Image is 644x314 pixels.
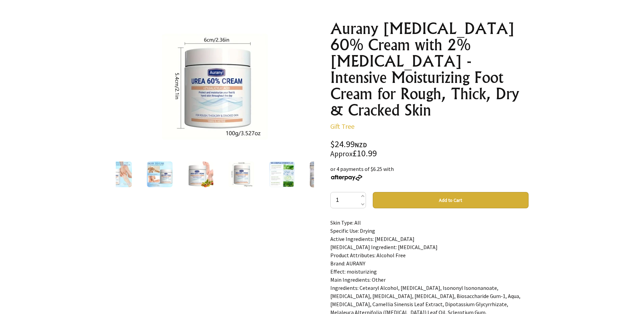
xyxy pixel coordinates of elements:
small: Approx [330,149,353,158]
img: Afterpay [330,175,363,181]
h1: Aurany [MEDICAL_DATA] 60% Cream with 2% [MEDICAL_DATA] - Intensive Moisturizing Foot Cream for Ro... [330,20,529,118]
img: Aurany Urea 60% Cream with 2% Salicylic Acid - Intensive Moisturizing Foot Cream for Rough, Thick... [147,161,172,187]
img: Aurany Urea 60% Cream with 2% Salicylic Acid - Intensive Moisturizing Foot Cream for Rough, Thick... [106,161,132,187]
img: Aurany Urea 60% Cream with 2% Salicylic Acid - Intensive Moisturizing Foot Cream for Rough, Thick... [269,161,295,187]
img: Aurany Urea 60% Cream with 2% Salicylic Acid - Intensive Moisturizing Foot Cream for Rough, Thick... [162,34,268,140]
div: or 4 payments of $6.25 with [330,165,529,181]
span: NZD [355,141,367,149]
a: Gift Tree [330,122,354,130]
div: $24.99 £10.99 [330,140,529,158]
button: Add to Cart [373,192,529,208]
img: Aurany Urea 60% Cream with 2% Salicylic Acid - Intensive Moisturizing Foot Cream for Rough, Thick... [228,161,254,187]
img: Aurany Urea 60% Cream with 2% Salicylic Acid - Intensive Moisturizing Foot Cream for Rough, Thick... [187,161,213,187]
img: Aurany Urea 60% Cream with 2% Salicylic Acid - Intensive Moisturizing Foot Cream for Rough, Thick... [310,161,335,187]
